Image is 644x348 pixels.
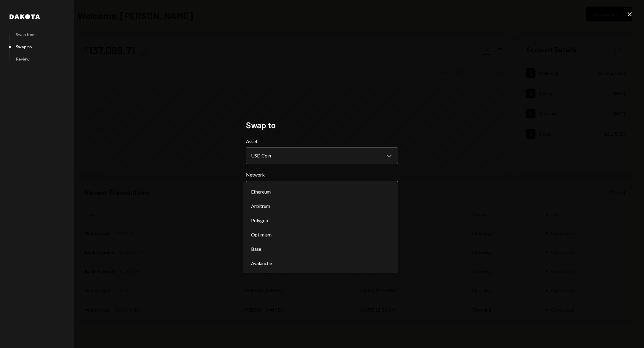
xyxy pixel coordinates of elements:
[251,231,272,238] span: Optimism
[251,188,271,195] span: Ethereum
[246,119,398,131] h2: Swap to
[16,44,32,49] div: Swap to
[251,202,270,210] span: Arbitrum
[246,138,398,145] label: Asset
[16,32,35,37] div: Swap from
[246,171,398,178] label: Network
[16,56,30,61] div: Review
[251,217,268,224] span: Polygon
[251,245,261,253] span: Base
[246,181,398,197] button: Network
[246,147,398,164] button: Asset
[251,260,272,267] span: Avalanche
